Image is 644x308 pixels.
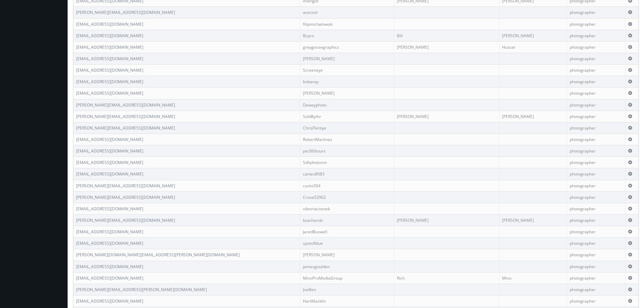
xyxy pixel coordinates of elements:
[300,111,394,122] td: SoldByAir
[300,168,394,180] td: canies8983
[567,30,625,41] td: photographer
[76,298,143,304] a: [EMAIL_ADDRESS][DOMAIN_NAME]
[76,229,143,235] a: [EMAIL_ADDRESS][DOMAIN_NAME]
[76,240,143,246] a: [EMAIL_ADDRESS][DOMAIN_NAME]
[499,272,567,284] td: Mino
[394,30,499,41] td: Bill
[300,238,394,249] td: spotofblue
[567,76,625,88] td: photographer
[76,90,143,96] a: [EMAIL_ADDRESS][DOMAIN_NAME]
[76,171,143,177] a: [EMAIL_ADDRESS][DOMAIN_NAME]
[76,252,240,258] a: [PERSON_NAME][DOMAIN_NAME][EMAIL_ADDRESS][PERSON_NAME][DOMAIN_NAME]
[567,18,625,30] td: photographer
[76,114,175,119] a: [PERSON_NAME][EMAIL_ADDRESS][DOMAIN_NAME]
[567,215,625,226] td: photographer
[567,111,625,122] td: photographer
[567,65,625,76] td: photographer
[300,157,394,168] td: Sdhphotonm
[76,56,143,62] a: [EMAIL_ADDRESS][DOMAIN_NAME]
[76,125,175,131] a: [PERSON_NAME][EMAIL_ADDRESS][DOMAIN_NAME]
[76,21,143,27] a: [EMAIL_ADDRESS][DOMAIN_NAME]
[76,67,143,73] a: [EMAIL_ADDRESS][DOMAIN_NAME]
[76,217,175,223] a: [PERSON_NAME][EMAIL_ADDRESS][DOMAIN_NAME]
[567,53,625,65] td: photographer
[300,249,394,261] td: [PERSON_NAME]
[76,44,143,50] a: [EMAIL_ADDRESS][DOMAIN_NAME]
[567,295,625,307] td: photographer
[567,41,625,53] td: photographer
[394,215,499,226] td: [PERSON_NAME]
[300,284,394,295] td: JoeBen
[567,99,625,111] td: photographer
[300,226,394,238] td: JaredBuswell
[300,65,394,76] td: Screeneye
[567,249,625,261] td: photographer
[567,88,625,99] td: photographer
[76,160,143,165] a: [EMAIL_ADDRESS][DOMAIN_NAME]
[300,7,394,18] td: acecool
[499,30,567,41] td: [PERSON_NAME]
[567,226,625,238] td: photographer
[567,284,625,295] td: photographer
[300,180,394,191] td: curtis594
[499,41,567,53] td: Hussar
[567,145,625,157] td: photographer
[567,203,625,214] td: photographer
[394,272,499,284] td: Rich
[76,102,175,108] a: [PERSON_NAME][EMAIL_ADDRESS][DOMAIN_NAME]
[300,30,394,41] td: Bcpro
[300,145,394,157] td: pei360tours
[567,272,625,284] td: photographer
[300,18,394,30] td: filipmichalowski
[300,272,394,284] td: MinoProMediaGroup
[76,33,143,39] a: [EMAIL_ADDRESS][DOMAIN_NAME]
[300,53,394,65] td: [PERSON_NAME]
[76,264,143,269] a: [EMAIL_ADDRESS][DOMAIN_NAME]
[300,122,394,134] td: ChrisFlentye
[567,157,625,168] td: photographer
[300,261,394,272] td: jamesgoulden
[567,191,625,203] td: photographer
[300,203,394,214] td: viktoriaciostek
[76,183,175,189] a: [PERSON_NAME][EMAIL_ADDRESS][DOMAIN_NAME]
[76,148,143,154] a: [EMAIL_ADDRESS][DOMAIN_NAME]
[567,180,625,191] td: photographer
[567,7,625,18] td: photographer
[76,79,143,85] a: [EMAIL_ADDRESS][DOMAIN_NAME]
[76,206,143,212] a: [EMAIL_ADDRESS][DOMAIN_NAME]
[499,215,567,226] td: [PERSON_NAME]
[300,41,394,53] td: greygoosegraphics
[567,168,625,180] td: photographer
[567,238,625,249] td: photographer
[76,287,207,292] a: [PERSON_NAME][EMAIL_ADDRESS][PERSON_NAME][DOMAIN_NAME]
[394,111,499,122] td: [PERSON_NAME]
[567,122,625,134] td: photographer
[300,295,394,307] td: HartMacklin
[499,111,567,122] td: [PERSON_NAME]
[300,88,394,99] td: [PERSON_NAME]
[300,76,394,88] td: bobaray
[300,215,394,226] td: kzacharski
[76,275,143,281] a: [EMAIL_ADDRESS][DOMAIN_NAME]
[567,134,625,145] td: photographer
[76,137,143,142] a: [EMAIL_ADDRESS][DOMAIN_NAME]
[394,41,499,53] td: [PERSON_NAME]
[300,99,394,111] td: Deweyphoto
[567,261,625,272] td: photographer
[300,191,394,203] td: Crose52902
[76,9,175,15] a: [PERSON_NAME][EMAIL_ADDRESS][DOMAIN_NAME]
[76,194,175,200] a: [PERSON_NAME][EMAIL_ADDRESS][DOMAIN_NAME]
[300,134,394,145] td: RobertMartinez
